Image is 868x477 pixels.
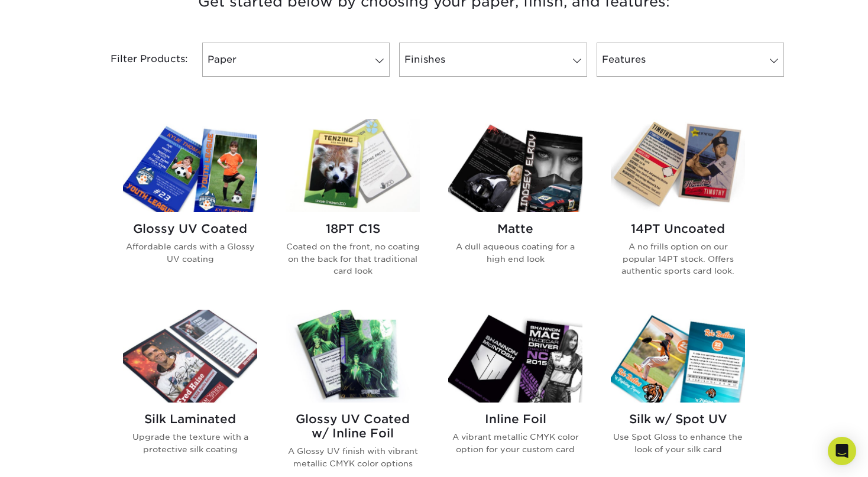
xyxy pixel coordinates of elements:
[448,412,582,426] h2: Inline Foil
[448,310,582,403] img: Inline Foil Trading Cards
[79,43,197,77] div: Filter Products:
[448,222,582,236] h2: Matte
[286,119,420,212] img: 18PT C1S Trading Cards
[611,222,745,236] h2: 14PT Uncoated
[286,412,420,440] h2: Glossy UV Coated w/ Inline Foil
[611,119,745,296] a: 14PT Uncoated Trading Cards 14PT Uncoated A no frills option on our popular 14PT stock. Offers au...
[286,222,420,236] h2: 18PT C1S
[611,310,745,403] img: Silk w/ Spot UV Trading Cards
[123,241,257,265] p: Affordable cards with a Glossy UV coating
[448,241,582,265] p: A dull aqueous coating for a high end look
[828,437,856,465] div: Open Intercom Messenger
[123,412,257,426] h2: Silk Laminated
[286,119,420,296] a: 18PT C1S Trading Cards 18PT C1S Coated on the front, no coating on the back for that traditional ...
[597,43,784,77] a: Features
[123,119,257,212] img: Glossy UV Coated Trading Cards
[123,222,257,236] h2: Glossy UV Coated
[3,441,101,473] iframe: Google Customer Reviews
[448,431,582,455] p: A vibrant metallic CMYK color option for your custom card
[286,241,420,277] p: Coated on the front, no coating on the back for that traditional card look
[286,310,420,403] img: Glossy UV Coated w/ Inline Foil Trading Cards
[611,431,745,455] p: Use Spot Gloss to enhance the look of your silk card
[448,119,582,296] a: Matte Trading Cards Matte A dull aqueous coating for a high end look
[399,43,587,77] a: Finishes
[123,431,257,455] p: Upgrade the texture with a protective silk coating
[448,119,582,212] img: Matte Trading Cards
[611,241,745,277] p: A no frills option on our popular 14PT stock. Offers authentic sports card look.
[123,119,257,296] a: Glossy UV Coated Trading Cards Glossy UV Coated Affordable cards with a Glossy UV coating
[202,43,390,77] a: Paper
[611,412,745,426] h2: Silk w/ Spot UV
[286,445,420,469] p: A Glossy UV finish with vibrant metallic CMYK color options
[123,310,257,403] img: Silk Laminated Trading Cards
[611,119,745,212] img: 14PT Uncoated Trading Cards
